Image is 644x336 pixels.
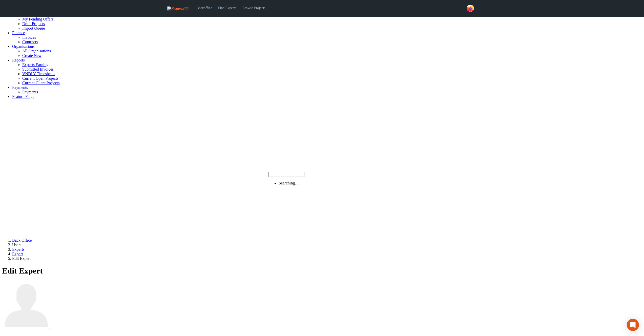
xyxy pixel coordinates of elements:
a: Organisations [12,44,35,49]
a: Payments [12,85,28,90]
h1: Edit Expert [2,266,642,276]
a: Invoices [22,35,36,39]
a: Back Office [12,238,32,242]
a: Feature Flags [12,94,34,99]
a: Expert [12,252,23,256]
a: Current Open Projects [22,76,58,80]
a: All Organisations [22,49,51,53]
a: Experts [12,247,25,251]
li: Users [12,243,642,247]
a: Current Client Projects [22,81,60,85]
a: My Pending Offers [22,17,53,21]
li: Searching… [279,181,304,185]
img: Expert360 [167,6,189,11]
a: Reports [12,58,25,62]
li: Edit Expert [12,256,642,261]
a: Payments [22,90,38,94]
img: 43c7540e-2bad-45db-b78b-6a21b27032e5-normal.png [467,5,474,12]
div: Open Intercom Messenger [627,319,639,331]
a: Experts Earning [22,62,49,67]
a: VNDLY Timesheets [22,72,55,76]
img: Fast1 Apply1 (E) [2,281,50,329]
a: Draft Projects [22,22,45,26]
a: Contracts [22,40,38,44]
a: Create New [22,53,41,58]
a: Submitted Invoices [22,67,54,71]
a: Finance [12,31,25,35]
a: Import Queue [22,26,45,30]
